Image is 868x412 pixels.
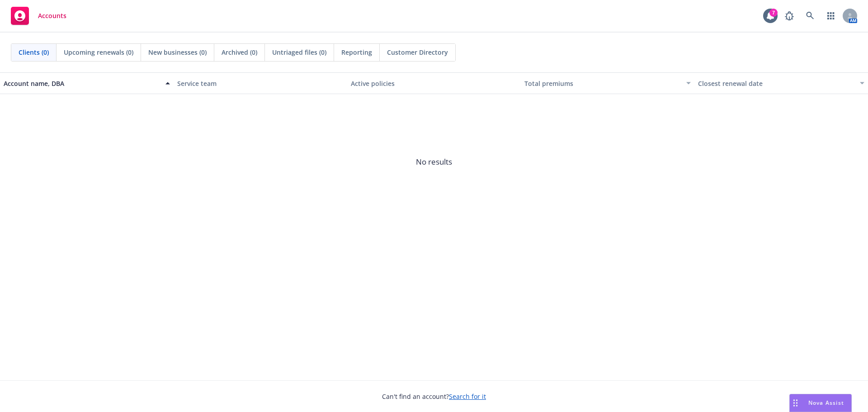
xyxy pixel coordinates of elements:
a: Report a Bug [780,7,798,25]
span: Reporting [341,47,372,57]
div: Drag to move [790,394,801,412]
span: New businesses (0) [148,47,207,57]
button: Active policies [347,72,521,94]
span: Clients (0) [19,47,49,57]
div: Closest renewal date [698,79,854,88]
a: Search for it [449,392,486,401]
span: Untriaged files (0) [272,47,326,57]
div: Total premiums [524,79,681,88]
a: Switch app [822,7,840,25]
span: Upcoming renewals (0) [64,47,133,57]
button: Total premiums [521,72,694,94]
span: Can't find an account? [382,392,486,401]
span: Accounts [38,12,66,19]
span: Archived (0) [222,47,257,57]
div: Active policies [351,79,517,88]
a: Search [801,7,819,25]
button: Service team [174,72,347,94]
button: Closest renewal date [694,72,868,94]
button: Nova Assist [789,394,852,412]
div: Account name, DBA [4,79,160,88]
a: Accounts [7,3,70,28]
div: Service team [177,79,344,88]
span: Nova Assist [808,399,844,407]
span: Customer Directory [387,47,448,57]
div: 7 [769,9,778,17]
